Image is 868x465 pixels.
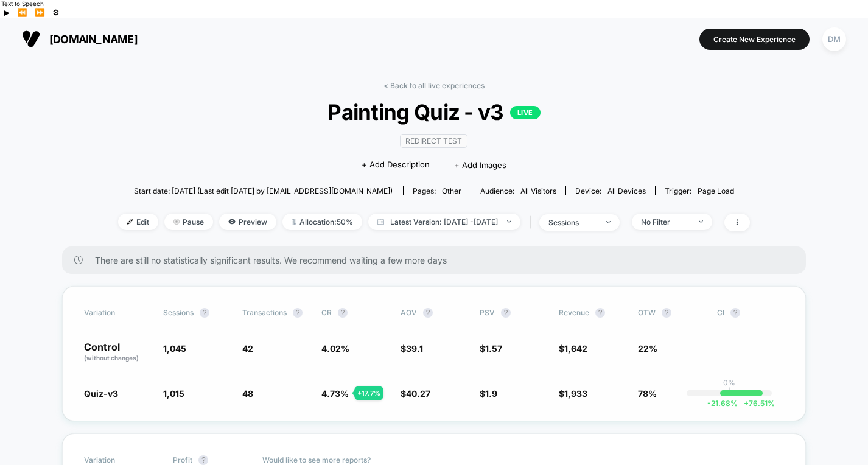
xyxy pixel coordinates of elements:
[163,388,184,399] span: 1,015
[480,343,502,354] span: $
[564,388,587,399] span: 1,933
[638,343,657,354] span: 22%
[413,186,461,195] div: Pages:
[84,342,151,363] p: Control
[401,308,417,317] span: AOV
[510,106,541,119] p: LIVE
[84,308,151,318] span: Variation
[442,186,461,195] span: other
[738,399,775,408] span: 76.51 %
[480,388,497,399] span: $
[163,343,186,354] span: 1,045
[641,217,690,226] div: No Filter
[520,186,556,195] span: All Visitors
[423,308,433,318] button: ?
[480,186,556,195] div: Audience:
[819,27,850,52] button: DM
[282,214,362,230] span: Allocation: 50%
[723,378,735,387] p: 0%
[22,30,40,48] img: Visually logo
[527,214,539,231] span: |
[293,308,303,318] button: ?
[321,308,332,317] span: CR
[49,33,138,46] span: [DOMAIN_NAME]
[401,343,423,354] span: $
[354,386,383,400] div: + 17.7 %
[699,220,703,223] img: end
[665,186,734,195] div: Trigger:
[744,399,749,408] span: +
[198,455,208,465] button: ?
[401,388,430,399] span: $
[501,308,511,318] button: ?
[127,219,133,225] img: edit
[564,343,587,354] span: 1,642
[383,81,485,90] a: < Back to all live experiences
[13,7,31,18] button: Previous
[480,308,495,317] span: PSV
[31,7,49,18] button: Forward
[595,308,605,318] button: ?
[606,221,611,223] img: end
[400,134,467,148] span: Redirect Test
[368,214,520,230] span: Latest Version: [DATE] - [DATE]
[200,308,209,318] button: ?
[134,186,393,195] span: Start date: [DATE] (Last edit [DATE] by [EMAIL_ADDRESS][DOMAIN_NAME])
[717,308,784,318] span: CI
[242,343,253,354] span: 42
[559,388,587,399] span: $
[730,308,740,318] button: ?
[607,186,646,195] span: all devices
[164,214,213,230] span: Pause
[485,388,497,399] span: 1.9
[559,308,589,317] span: Revenue
[548,218,597,227] div: sessions
[638,308,705,318] span: OTW
[242,308,287,317] span: Transactions
[406,343,423,354] span: 39.1
[507,220,511,223] img: end
[242,388,253,399] span: 48
[565,186,655,195] span: Device:
[377,219,384,225] img: calendar
[150,99,718,125] span: Painting Quiz - v3
[662,308,671,318] button: ?
[717,345,784,363] span: ---
[707,399,738,408] span: -21.68 %
[84,455,151,465] span: Variation
[173,455,192,464] span: Profit
[321,388,349,399] span: 4.73 %
[84,388,118,399] span: Quiz-v3
[163,308,194,317] span: Sessions
[362,159,430,171] span: + Add Description
[338,308,348,318] button: ?
[118,214,158,230] span: Edit
[559,343,587,354] span: $
[95,255,782,265] span: There are still no statistically significant results. We recommend waiting a few more days
[292,219,296,225] img: rebalance
[262,455,785,464] p: Would like to see more reports?
[321,343,349,354] span: 4.02 %
[728,387,730,396] p: |
[406,388,430,399] span: 40.27
[454,160,506,170] span: + Add Images
[698,186,734,195] span: Page Load
[699,29,810,50] button: Create New Experience
[822,27,846,51] div: DM
[485,343,502,354] span: 1.57
[219,214,276,230] span: Preview
[84,354,139,362] span: (without changes)
[49,7,63,18] button: Settings
[173,219,180,225] img: end
[638,388,657,399] span: 78%
[18,29,141,49] button: [DOMAIN_NAME]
